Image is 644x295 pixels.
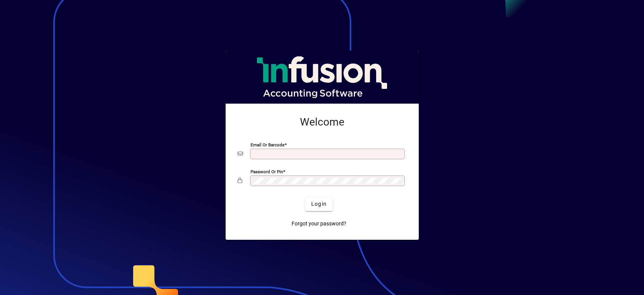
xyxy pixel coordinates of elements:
button: Login [305,197,333,211]
mat-label: Email or Barcode [251,142,284,147]
mat-label: Password or Pin [251,169,283,174]
h2: Welcome [238,116,407,129]
span: Forgot your password? [292,220,346,228]
span: Login [311,200,327,208]
a: Forgot your password? [289,217,349,231]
